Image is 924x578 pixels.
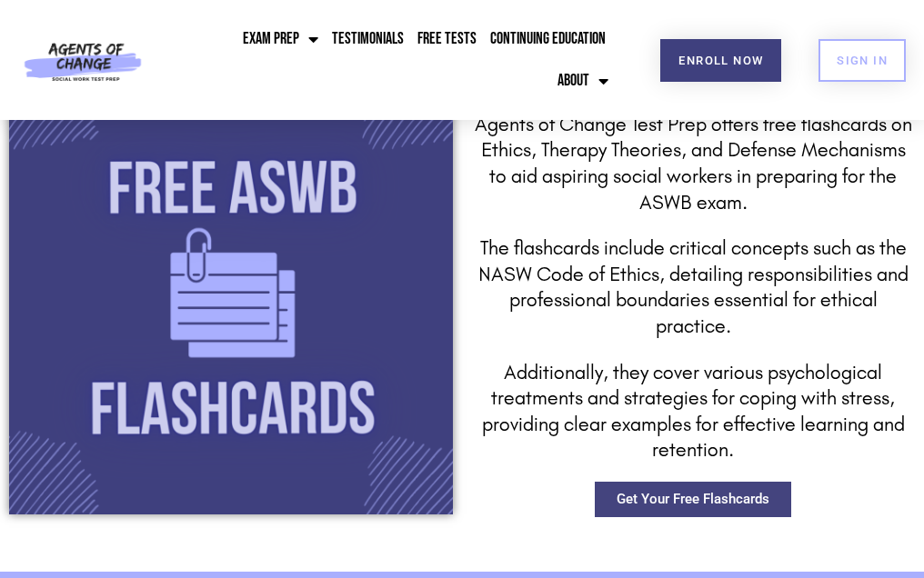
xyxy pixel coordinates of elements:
[819,39,906,82] a: SIGN IN
[196,18,613,102] nav: Menu
[595,482,791,517] a: Get Your Free Flashcards
[327,18,408,60] a: Testimonials
[553,60,613,102] a: About
[678,55,763,66] span: Enroll Now
[413,18,481,60] a: Free Tests
[471,360,915,463] p: Additionally, they cover various psychological treatments and strategies for coping with stress, ...
[471,235,915,339] p: The flashcards include critical concepts such as the NASW Code of Ethics, detailing responsibilit...
[837,55,888,66] span: SIGN IN
[238,18,323,60] a: Exam Prep
[471,112,915,215] p: Agents of Change Test Prep offers free flashcards on Ethics, Therapy Theories, and Defense Mechan...
[617,493,769,506] span: Get Your Free Flashcards
[486,18,610,60] a: Continuing Education
[660,39,781,82] a: Enroll Now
